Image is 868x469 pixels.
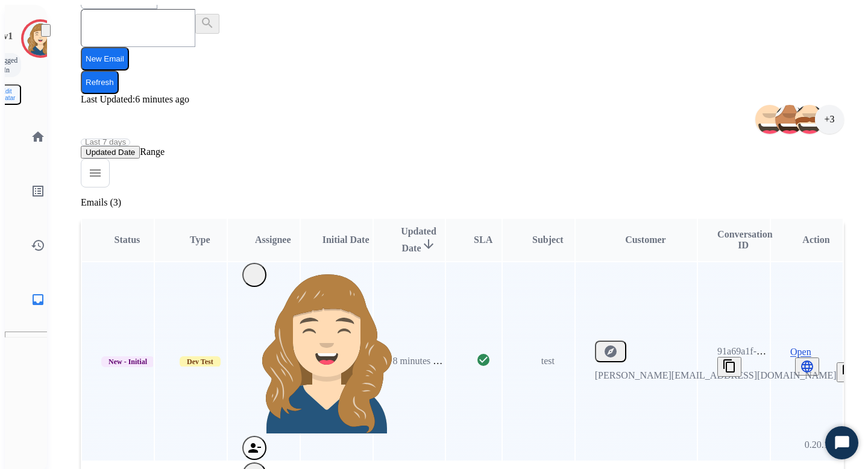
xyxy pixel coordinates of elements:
[255,234,291,245] span: Assignee
[81,146,140,159] button: Updated Date
[24,22,57,55] img: avatar
[31,292,45,307] mat-icon: inbox
[81,71,119,94] button: Refresh
[625,234,666,245] span: Customer
[541,356,555,366] span: test
[322,234,370,245] span: Initial Date
[825,426,858,459] button: Start Chat
[115,234,140,245] span: Status
[81,197,844,208] p: Emails (3)
[81,139,130,146] button: Last 7 days
[722,359,737,373] mat-icon: content_copy
[393,356,447,366] span: 8 minutes ago
[88,166,102,180] mat-icon: menu
[81,47,129,71] button: New Email
[81,146,165,157] span: Range
[180,356,221,367] span: Dev Test
[101,356,154,367] span: New - Initial
[603,344,618,359] mat-icon: explore
[31,184,45,198] mat-icon: list_alt
[841,364,856,379] mat-icon: content_copy
[247,265,406,433] img: agent-avatar
[421,237,436,251] mat-icon: arrow_downward
[190,234,210,245] span: Type
[476,353,491,367] mat-icon: check_circle
[200,16,215,30] mat-icon: search
[401,226,436,253] span: Updated Date
[834,435,851,452] svg: Open Chat
[81,94,135,104] span: Last Updated:
[771,219,843,261] th: Action
[790,347,811,357] span: Open
[595,370,837,380] span: [PERSON_NAME][EMAIL_ADDRESS][DOMAIN_NAME]
[805,438,856,452] p: 0.20.1027RC
[135,94,189,104] span: 6 minutes ago
[31,130,45,144] mat-icon: home
[247,441,262,455] mat-icon: person_remove
[31,238,45,253] mat-icon: history
[474,234,492,245] span: SLA
[717,229,773,250] span: Conversation ID
[815,105,844,134] div: +3
[800,359,814,374] mat-icon: language
[85,140,126,145] span: Last 7 days
[532,234,564,245] span: Subject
